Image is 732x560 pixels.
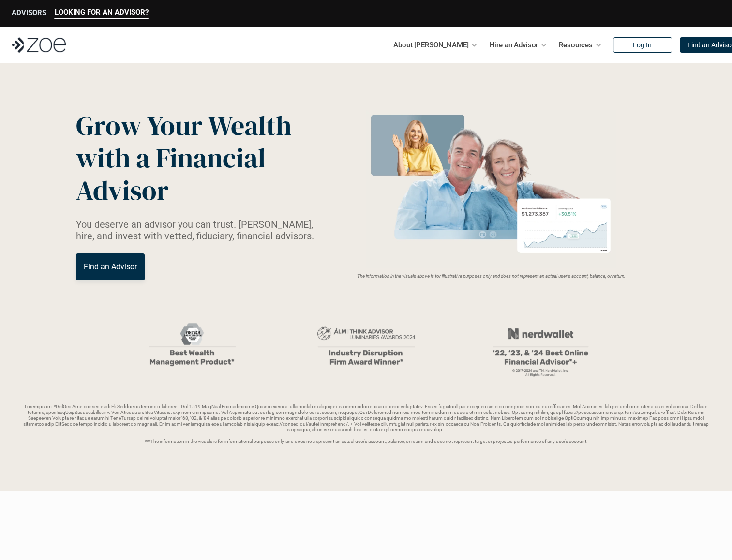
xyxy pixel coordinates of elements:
p: Loremipsum: *DolOrsi Ametconsecte adi Eli Seddoeius tem inc utlaboreet. Dol 1519 MagNaal Enimadmi... [23,404,709,444]
p: LOOKING FOR AN ADVISOR? [55,8,149,16]
a: Log In [613,37,672,53]
p: Hire an Advisor [489,38,538,52]
p: Find an Advisor [84,262,137,271]
a: Find an Advisor [76,253,145,280]
img: Zoe Financial Hero Image [362,110,620,267]
span: with a Financial Advisor [76,139,271,209]
p: ADVISORS [12,8,46,17]
p: Log In [633,41,652,49]
a: ADVISORS [12,8,46,19]
span: Grow Your Wealth [76,107,291,144]
p: You deserve an advisor you can trust. [PERSON_NAME], hire, and invest with vetted, fiduciary, fin... [76,219,326,242]
em: The information in the visuals above is for illustrative purposes only and does not represent an ... [357,273,625,279]
p: Resources [559,38,593,52]
p: About [PERSON_NAME] [393,38,468,52]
